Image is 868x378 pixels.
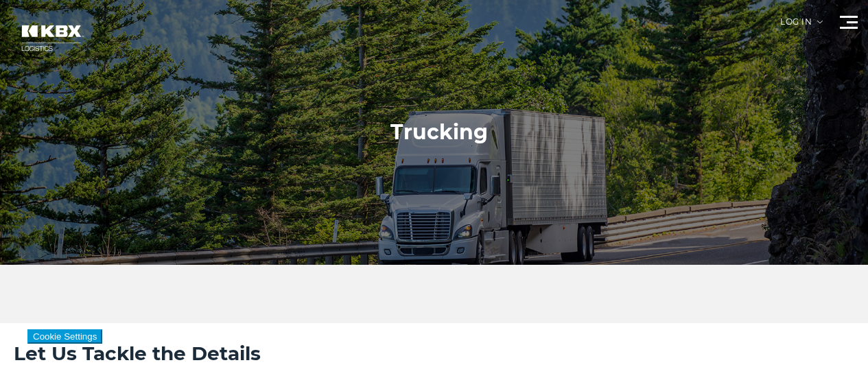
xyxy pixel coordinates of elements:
[27,329,102,344] button: Cookie Settings
[14,340,854,366] h2: Let Us Tackle the Details
[817,21,823,23] img: arrow
[780,18,823,36] div: Log in
[10,14,93,62] img: kbx logo
[390,119,488,146] h1: Trucking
